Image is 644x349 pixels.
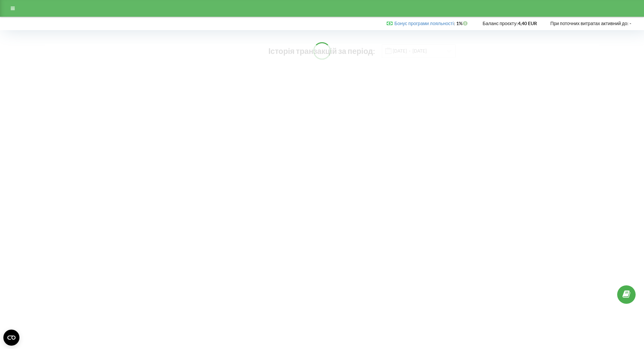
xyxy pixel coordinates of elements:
strong: - [630,20,631,26]
span: При поточних витратах активний до: [550,20,629,26]
button: Open CMP widget [3,330,19,346]
strong: 1% [456,20,469,26]
span: Баланс проєкту: [483,20,518,26]
span: : [394,20,455,26]
strong: 4,40 EUR [518,20,537,26]
a: Бонус програми лояльності [394,20,454,26]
